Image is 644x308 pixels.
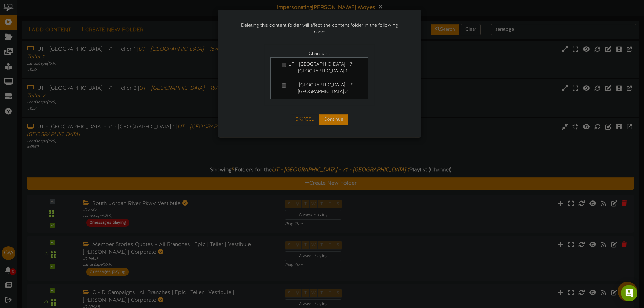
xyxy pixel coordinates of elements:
span: UT - [GEOGRAPHIC_DATA] - 71 - [GEOGRAPHIC_DATA] 1 [288,62,357,74]
div: Deleting this content folder will affect the content folder in the following places [229,16,410,43]
div: Channels: [270,51,369,57]
input: UT - [GEOGRAPHIC_DATA] - 71 - [GEOGRAPHIC_DATA] 2 [282,83,286,88]
button: Continue [319,114,348,125]
button: Cancel [291,114,318,125]
span: UT - [GEOGRAPHIC_DATA] - 71 - [GEOGRAPHIC_DATA] 2 [288,82,357,94]
input: UT - [GEOGRAPHIC_DATA] - 71 - [GEOGRAPHIC_DATA] 1 [282,63,286,67]
div: Open Intercom Messenger [621,285,637,301]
